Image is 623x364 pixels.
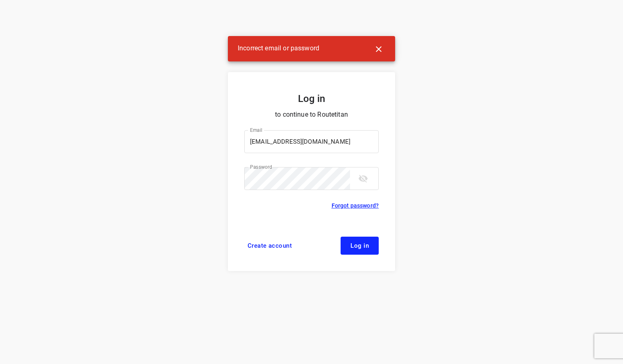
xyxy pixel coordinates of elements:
a: Forgot password? [332,201,379,210]
h5: Log in [244,92,379,106]
button: Log in [341,237,379,255]
span: Incorrect email or password [238,43,319,54]
button: toggle password visibility [353,169,373,188]
a: Create account [244,237,295,255]
p: to continue to Routetitan [244,109,379,120]
span: Create account [248,242,292,249]
span: Log in [350,242,369,249]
